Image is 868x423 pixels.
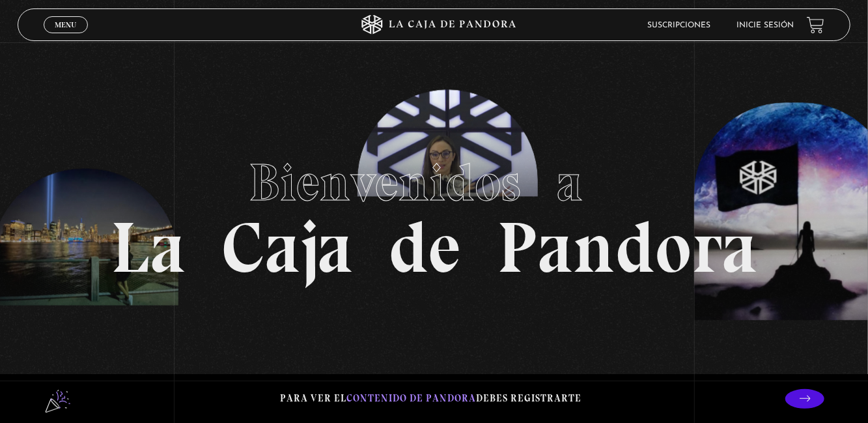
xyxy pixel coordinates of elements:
span: Menu [55,21,76,29]
span: Bienvenidos a [249,151,619,214]
a: Inicie sesión [736,22,794,29]
h1: La Caja de Pandora [111,140,757,284]
a: Suscripciones [647,22,710,29]
span: Cerrar [50,32,81,41]
span: contenido de Pandora [346,392,476,404]
a: View your shopping cart [807,16,824,33]
p: Para ver el debes registrarte [280,390,581,407]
